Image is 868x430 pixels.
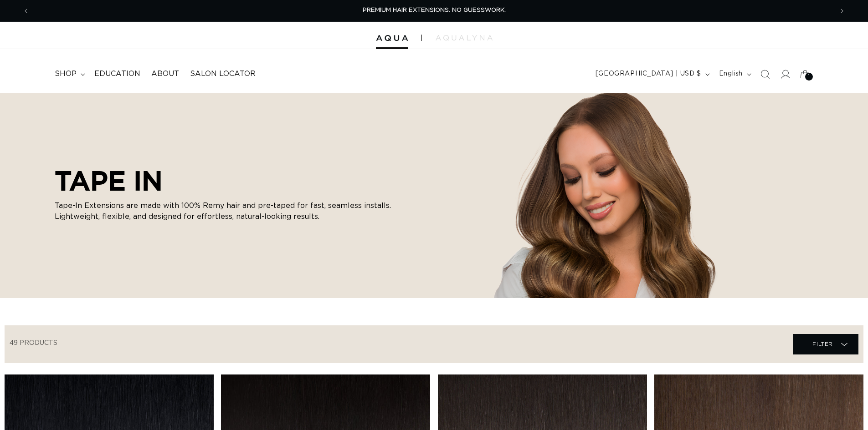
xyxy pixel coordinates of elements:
span: English [719,69,743,79]
p: Tape-In Extensions are made with 100% Remy hair and pre-taped for fast, seamless installs. Lightw... [55,200,401,222]
span: Salon Locator [190,69,256,79]
summary: Search [755,64,775,84]
summary: shop [49,64,89,84]
button: Previous announcement [16,2,36,20]
span: 49 products [10,340,57,346]
button: Next announcement [832,2,852,20]
span: About [151,69,179,79]
span: Filter [812,335,833,353]
a: Salon Locator [185,64,261,84]
a: About [146,64,185,84]
button: [GEOGRAPHIC_DATA] | USD $ [590,66,714,83]
img: Aqua Hair Extensions [376,35,408,41]
summary: Filter [793,334,858,354]
button: English [714,66,755,83]
span: [GEOGRAPHIC_DATA] | USD $ [596,69,701,79]
span: shop [55,69,77,79]
span: PREMIUM HAIR EXTENSIONS. NO GUESSWORK. [363,7,506,13]
h2: TAPE IN [55,165,401,197]
span: Education [94,69,140,79]
img: aqualyna.com [436,35,493,40]
a: Education [89,64,146,84]
span: 1 [808,73,810,81]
